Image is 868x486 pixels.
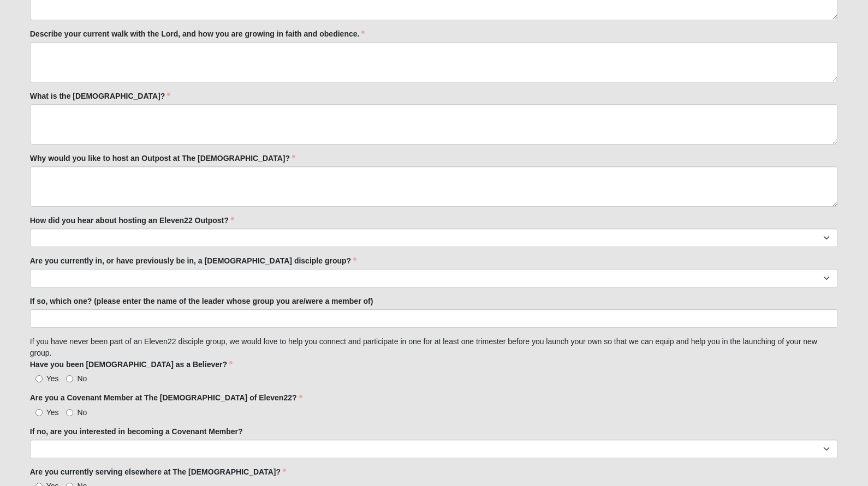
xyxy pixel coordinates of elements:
input: No [66,375,73,382]
label: Describe your current walk with the Lord, and how you are growing in faith and obedience. [30,28,365,39]
span: Yes [46,374,59,383]
input: Yes [35,375,43,382]
span: No [77,374,87,383]
label: Have you been [DEMOGRAPHIC_DATA] as a Believer? [30,359,233,370]
input: Yes [35,409,43,416]
label: Are you currently serving elsewhere at The [DEMOGRAPHIC_DATA]? [30,466,286,477]
label: If no, are you interested in becoming a Covenant Member? [30,426,243,437]
input: No [66,409,73,416]
label: Why would you like to host an Outpost at The [DEMOGRAPHIC_DATA]? [30,153,295,164]
span: No [77,408,87,417]
span: Yes [46,408,59,417]
label: If so, which one? (please enter the name of the leader whose group you are/were a member of) [30,296,373,307]
label: Are you currently in, or have previously be in, a [DEMOGRAPHIC_DATA] disciple group? [30,255,356,266]
label: What is the [DEMOGRAPHIC_DATA]? [30,91,171,101]
label: How did you hear about hosting an Eleven22 Outpost? [30,215,234,226]
label: Are you a Covenant Member at The [DEMOGRAPHIC_DATA] of Eleven22? [30,392,302,403]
